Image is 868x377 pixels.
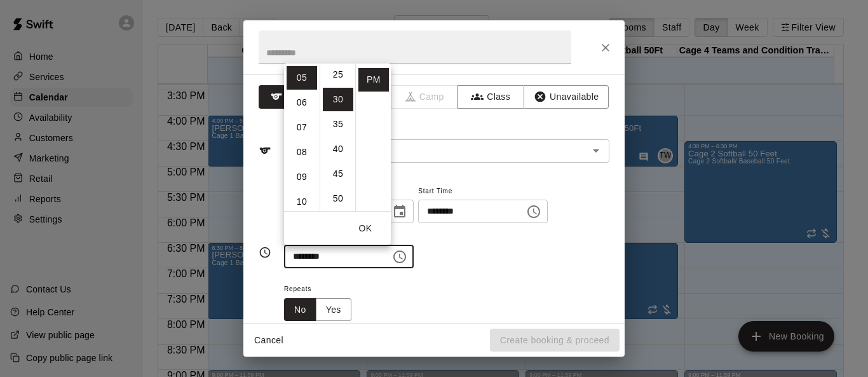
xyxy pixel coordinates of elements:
[418,183,548,200] span: Start Time
[284,281,362,298] span: Repeats
[323,137,353,161] li: 40 minutes
[323,88,353,111] li: 30 minutes
[259,85,325,109] button: Rental
[355,64,391,211] ul: Select meridiem
[287,190,317,214] li: 10 hours
[391,85,458,109] span: Camps can only be created in the Services page
[259,246,271,259] svg: Timing
[345,217,386,240] button: OK
[524,85,609,109] button: Unavailable
[259,144,271,157] svg: Service
[323,63,353,86] li: 25 minutes
[320,64,355,211] ul: Select minutes
[594,36,617,59] button: Close
[458,85,524,109] button: Class
[287,116,317,139] li: 7 hours
[316,298,351,322] button: Yes
[248,329,289,352] button: Cancel
[287,165,317,189] li: 9 hours
[284,64,320,211] ul: Select hours
[323,162,353,186] li: 45 minutes
[521,199,546,224] button: Choose time, selected time is 5:00 PM
[323,113,353,136] li: 35 minutes
[358,68,389,92] li: PM
[284,298,351,322] div: outlined button group
[287,91,317,114] li: 6 hours
[587,142,605,160] button: Open
[323,187,353,210] li: 50 minutes
[287,66,317,90] li: 5 hours
[387,244,412,270] button: Choose time, selected time is 5:30 PM
[287,141,317,164] li: 8 hours
[284,298,316,322] button: No
[387,199,412,224] button: Choose date, selected date is Aug 18, 2025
